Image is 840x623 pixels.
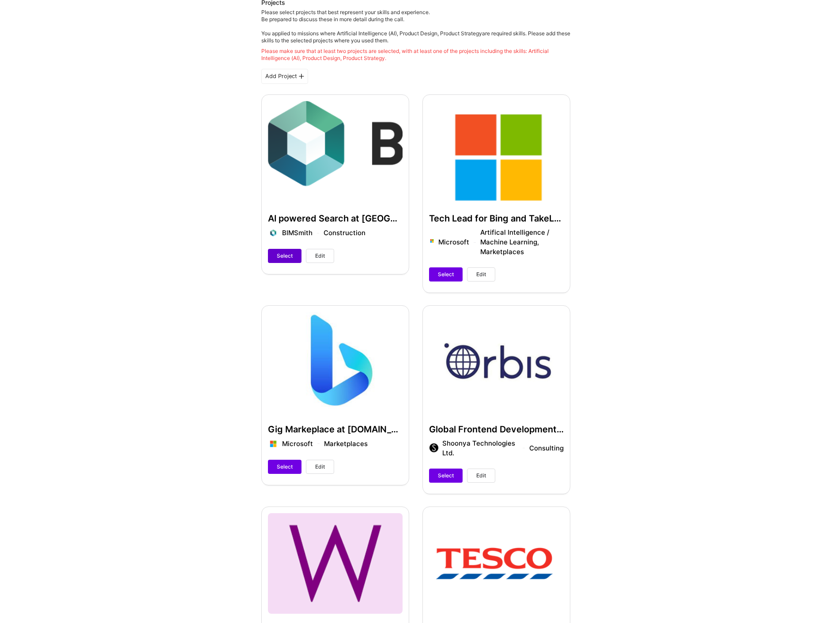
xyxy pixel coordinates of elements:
[306,249,334,263] button: Edit
[277,252,293,260] span: Select
[467,267,495,281] button: Edit
[277,463,293,471] span: Select
[261,9,570,62] div: Please select projects that best represent your skills and experience. Be prepared to discuss the...
[467,469,495,483] button: Edit
[429,469,463,483] button: Select
[476,270,486,278] span: Edit
[438,472,454,480] span: Select
[315,252,325,260] span: Edit
[438,270,454,278] span: Select
[261,48,570,62] div: Please make sure that at least two projects are selected, with at least one of the projects inclu...
[299,74,304,79] i: icon PlusBlackFlat
[261,69,308,84] div: Add Project
[429,267,463,281] button: Select
[268,460,301,474] button: Select
[476,472,486,480] span: Edit
[268,249,301,263] button: Select
[306,460,334,474] button: Edit
[315,463,325,471] span: Edit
